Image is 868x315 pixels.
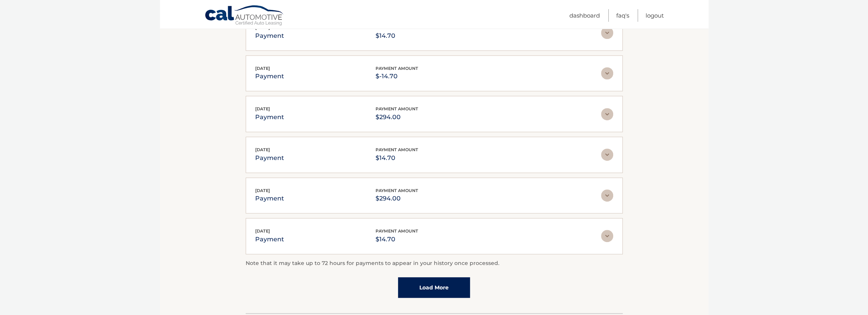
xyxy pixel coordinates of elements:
span: [DATE] [255,106,270,111]
a: FAQ's [616,9,629,22]
p: Note that it may take up to 72 hours for payments to appear in your history once processed. [246,259,623,268]
span: payment amount [376,228,418,234]
span: [DATE] [255,188,270,193]
img: accordion-rest.svg [601,108,613,120]
a: Load More [398,277,470,298]
span: [DATE] [255,228,270,234]
a: Dashboard [569,9,600,22]
p: payment [255,112,284,123]
p: $-14.70 [376,71,418,82]
span: [DATE] [255,147,270,152]
p: payment [255,193,284,204]
p: payment [255,31,284,41]
span: payment amount [376,66,418,71]
span: payment amount [376,147,418,152]
a: Logout [646,9,664,22]
p: $14.70 [376,153,418,163]
p: payment [255,234,284,245]
img: accordion-rest.svg [601,67,613,79]
span: payment amount [376,106,418,111]
img: accordion-rest.svg [601,149,613,161]
p: payment [255,153,284,163]
p: payment [255,71,284,82]
p: $294.00 [376,112,418,123]
a: Cal Automotive [205,5,285,27]
p: $294.00 [376,193,418,204]
p: $14.70 [376,31,418,41]
img: accordion-rest.svg [601,189,613,202]
span: payment amount [376,188,418,193]
img: accordion-rest.svg [601,230,613,242]
img: accordion-rest.svg [601,27,613,39]
span: [DATE] [255,66,270,71]
p: $14.70 [376,234,418,245]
